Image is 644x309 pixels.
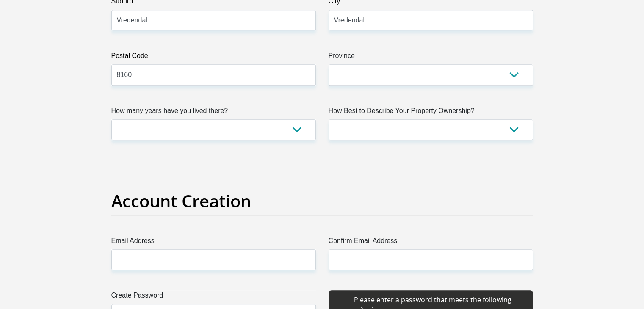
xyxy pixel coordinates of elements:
[329,51,533,64] label: Province
[329,106,533,119] label: How Best to Describe Your Property Ownership?
[329,249,533,270] input: Confirm Email Address
[111,249,316,270] input: Email Address
[111,119,316,140] select: Please select a value
[111,10,316,30] input: Suburb
[329,119,533,140] select: Please select a value
[329,236,533,249] label: Confirm Email Address
[111,236,316,249] label: Email Address
[111,106,316,119] label: How many years have you lived there?
[111,51,316,64] label: Postal Code
[329,64,533,85] select: Please Select a Province
[329,10,533,30] input: City
[111,290,316,304] label: Create Password
[111,191,533,211] h2: Account Creation
[111,64,316,85] input: Postal Code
